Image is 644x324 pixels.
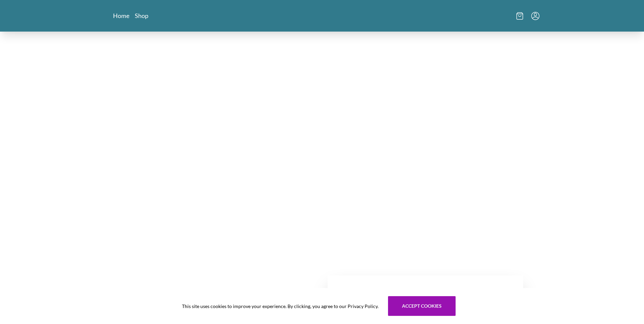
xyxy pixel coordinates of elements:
a: Logo [302,5,343,26]
span: This site uses cookies to improve your experience. By clicking, you agree to our Privacy Policy. [182,303,379,310]
button: Accept cookies [388,296,456,316]
button: Menu [531,12,539,20]
img: logo [302,5,343,24]
h1: Our Story [127,286,311,296]
a: Home [113,12,129,20]
a: Shop [135,12,148,20]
